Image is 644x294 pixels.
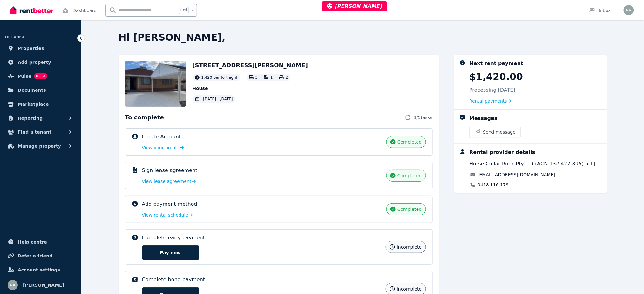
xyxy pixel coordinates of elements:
[5,98,76,110] a: Marketplace
[397,286,422,292] span: incomplete
[203,97,233,102] span: [DATE] - [DATE]
[18,238,47,246] span: Help centre
[179,6,189,14] span: Ctrl
[142,234,205,242] p: Complete early payment
[470,160,602,168] span: Horse Collar Rock Pty Ltd (ACN 132 427 895) atf [GEOGRAPHIC_DATA] Property Investor Trust
[142,178,196,184] a: View lease agreement
[142,276,205,284] p: Complete bond payment
[142,212,188,218] span: View rental schedule
[119,32,607,43] h2: Hi [PERSON_NAME],
[478,182,509,188] a: 0418 116 179
[8,280,18,290] img: Rochelle Alvarez
[191,8,193,13] span: k
[142,245,199,260] button: Pay now
[193,61,308,70] h2: [STREET_ADDRESS][PERSON_NAME]
[142,178,192,184] span: View lease agreement
[5,35,25,39] span: ORGANISE
[470,71,523,83] p: $1,420.00
[5,140,76,152] button: Manage property
[142,144,184,151] a: View your profile
[470,115,498,122] div: Messages
[18,252,52,260] span: Refer a friend
[132,277,138,282] img: Complete bond payment
[18,72,31,80] span: Pulse
[5,70,76,83] a: PulseBETA
[5,56,76,69] a: Add property
[142,212,193,218] a: View rental schedule
[18,100,49,108] span: Marketplace
[5,236,76,248] a: Help centre
[201,75,238,80] span: 1,420 per fortnight
[470,126,521,138] button: Send message
[125,113,164,122] span: To complete
[5,264,76,276] a: Account settings
[18,128,51,136] span: Find a tenant
[10,5,53,15] img: RentBetter
[397,172,422,179] span: completed
[270,75,273,80] span: 1
[589,7,611,14] div: Inbox
[5,112,76,124] button: Reporting
[470,149,535,156] div: Rental provider details
[624,5,634,15] img: Rochelle Alvarez
[483,129,516,135] span: Send message
[18,86,46,94] span: Documents
[397,244,422,250] span: incomplete
[142,167,198,174] p: Sign lease agreement
[5,84,76,97] a: Documents
[470,98,507,104] span: Rental payments
[5,42,76,55] a: Properties
[18,58,51,66] span: Add property
[414,114,432,121] span: 3 / 5 tasks
[397,139,422,145] span: completed
[5,126,76,138] button: Find a tenant
[478,171,556,178] a: [EMAIL_ADDRESS][DOMAIN_NAME]
[18,142,61,150] span: Manage property
[18,44,44,52] span: Properties
[470,86,516,94] p: Processing [DATE]
[23,281,64,289] span: [PERSON_NAME]
[327,3,382,9] span: [PERSON_NAME]
[18,114,43,122] span: Reporting
[142,144,180,151] span: View your profile
[397,206,422,212] span: completed
[142,200,197,208] p: Add payment method
[142,133,181,141] p: Create Account
[125,61,186,107] img: Property Url
[255,75,258,80] span: 3
[18,266,60,274] span: Account settings
[470,98,512,104] a: Rental payments
[5,250,76,262] a: Refer a friend
[193,85,308,91] p: House
[286,75,288,80] span: 2
[470,60,524,67] div: Next rent payment
[34,73,47,79] span: BETA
